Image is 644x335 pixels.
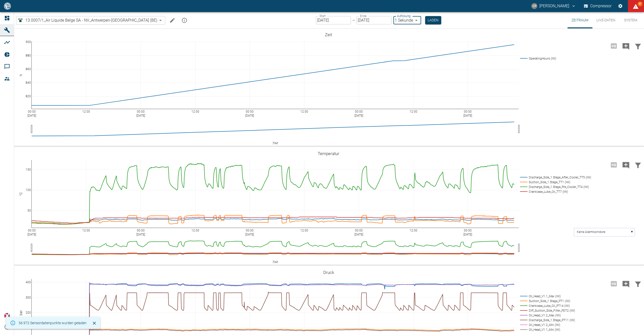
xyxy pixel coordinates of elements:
[393,16,421,24] div: 1 Sekunde
[4,313,10,319] img: Xplore Logo
[352,17,355,23] p: –
[167,15,177,25] button: Machine bearbeiten
[583,2,613,11] button: Compressor
[19,318,87,327] div: 56.972 Sensordatenpunkte wurden geladen
[577,230,605,234] text: Keine Alarmkorridore
[608,162,620,167] span: Hohe Auflösung nur für Zeiträume von <3 Tagen verfügbar
[616,2,625,11] button: Einstellungen
[17,17,157,23] a: 13.0007/1_Air Liquide Belge SA - NV_Antwerpen-[GEOGRAPHIC_DATA] (BE)
[356,16,391,24] input: DD.MM.YYYY
[319,14,326,18] label: Start
[637,2,642,7] span: 97
[91,319,98,327] button: Schließen
[397,14,411,18] label: Auflösung
[592,12,619,28] button: Live-Daten
[632,277,644,290] button: Daten filtern
[531,2,577,11] button: christoph.palm@neuman-esser.com
[179,15,189,25] button: mission info
[360,14,367,18] label: Ende
[25,17,157,23] span: 13.0007/1_Air Liquide Belge SA - NV_Antwerpen-[GEOGRAPHIC_DATA] (BE)
[619,12,642,28] button: System
[632,158,644,171] button: Daten filtern
[620,277,632,290] button: Kommentar hinzufügen
[608,281,620,286] span: Hohe Auflösung nur für Zeiträume von <3 Tagen verfügbar
[568,12,592,28] button: Zeitraum
[632,39,644,53] button: Daten filtern
[620,158,632,171] button: Kommentar hinzufügen
[620,39,632,53] button: Kommentar hinzufügen
[4,3,11,9] img: logo
[608,43,620,48] span: Hohe Auflösung nur für Zeiträume von <3 Tagen verfügbar
[531,3,537,9] div: CP
[316,16,351,24] input: DD.MM.YYYY
[425,16,441,24] button: Laden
